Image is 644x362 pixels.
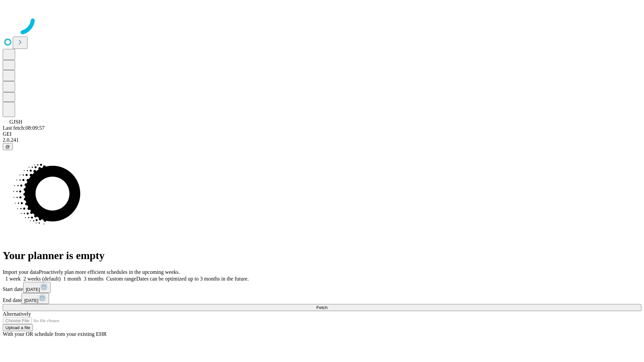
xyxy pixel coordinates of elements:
[106,276,136,282] span: Custom range
[3,304,641,311] button: Fetch
[3,331,107,337] span: With your OR schedule from your existing EHR
[3,125,45,131] span: Last fetch: 08:09:57
[84,276,104,282] span: 3 months
[316,305,327,310] span: Fetch
[3,131,641,137] div: GEI
[136,276,249,282] span: Dates can be optimized up to 3 months in the future.
[3,137,641,143] div: 2.0.241
[3,324,33,331] button: Upload a file
[5,144,10,149] span: @
[23,282,51,293] button: [DATE]
[3,143,13,150] button: @
[21,293,49,304] button: [DATE]
[26,287,40,292] span: [DATE]
[3,311,31,317] span: Alternatively
[3,249,641,262] h1: Your planner is empty
[3,269,39,275] span: Import your data
[39,269,180,275] span: Proactively plan more efficient schedules in the upcoming weeks.
[5,276,21,282] span: 1 week
[63,276,81,282] span: 1 month
[24,298,38,303] span: [DATE]
[3,293,641,304] div: End date
[9,119,22,125] span: GJSH
[23,276,61,282] span: 2 weeks (default)
[3,282,641,293] div: Start date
